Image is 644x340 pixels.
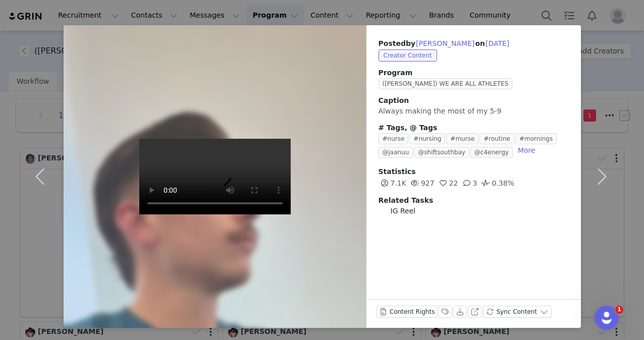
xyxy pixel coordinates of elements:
span: Related Tasks [379,196,434,204]
span: @c4energy [470,147,513,158]
a: ([PERSON_NAME]) WE ARE ALL ATHLETES [379,79,517,87]
span: Statistics [379,167,416,176]
span: Posted on [379,39,510,47]
span: #murse [446,133,478,144]
span: @jaanuu [379,147,413,158]
span: Program [379,68,569,78]
span: 1 [615,306,623,314]
span: 3 [461,179,477,187]
span: by [406,39,475,47]
iframe: Intercom live chat [595,306,619,330]
span: IG Reel [391,206,416,216]
span: ([PERSON_NAME]) WE ARE ALL ATHLETES [379,78,513,89]
button: [DATE] [485,37,510,49]
button: Content Rights [377,306,438,318]
span: 22 [437,179,458,187]
button: [PERSON_NAME] [415,37,475,49]
span: #routine [479,133,514,144]
span: Always making the most of my 5-9 [379,107,502,115]
span: @shiftsouthbay [414,147,469,158]
button: More [514,144,540,156]
span: 927 [409,179,435,187]
span: Caption [379,96,409,104]
button: Sync Content [483,306,552,318]
span: #mornings [515,133,557,144]
span: # Tags, @ Tags [379,124,438,132]
span: Creator Content [379,49,437,62]
span: #nurse [379,133,409,144]
span: 0.38% [479,179,514,187]
span: 7.1K [379,179,406,187]
span: #nursing [409,133,445,144]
